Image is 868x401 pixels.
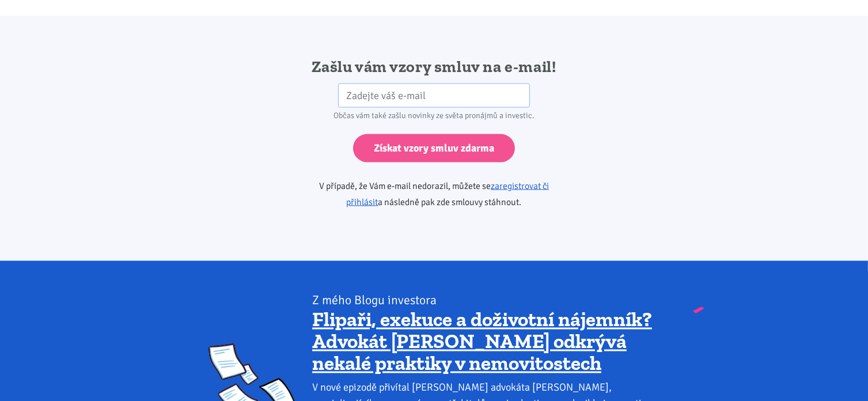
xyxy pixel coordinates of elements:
div: Občas vám také zašlu novinky ze světa pronájmů a investic. [286,108,582,124]
input: Zadejte váš e-mail [338,84,530,108]
p: V případě, že Vám e-mail nedorazil, můžete se a následně pak zde smlouvy stáhnout. [286,178,582,210]
div: Z mého Blogu investora [312,293,659,309]
h2: Zašlu vám vzory smluv na e-mail! [286,56,582,77]
a: Flipaři, exekuce a doživotní nájemník? Advokát [PERSON_NAME] odkrývá nekalé praktiky v nemovitostech [312,308,652,376]
input: Získat vzory smluv zdarma [353,134,515,162]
